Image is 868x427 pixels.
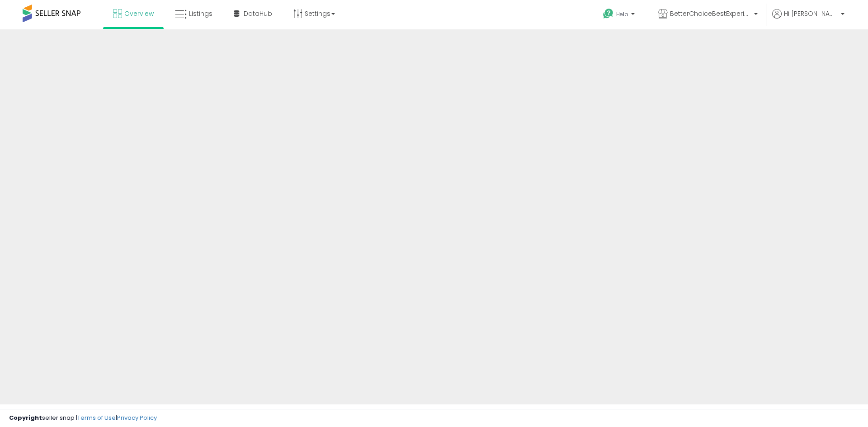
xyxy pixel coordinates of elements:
span: DataHub [244,9,272,18]
span: Help [616,10,628,18]
a: Help [596,1,644,29]
a: Hi [PERSON_NAME] [772,9,844,29]
span: Listings [189,9,212,18]
span: Hi [PERSON_NAME] [784,9,838,18]
span: Overview [124,9,154,18]
i: Get Help [603,8,614,19]
span: BetterChoiceBestExperience [670,9,751,18]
